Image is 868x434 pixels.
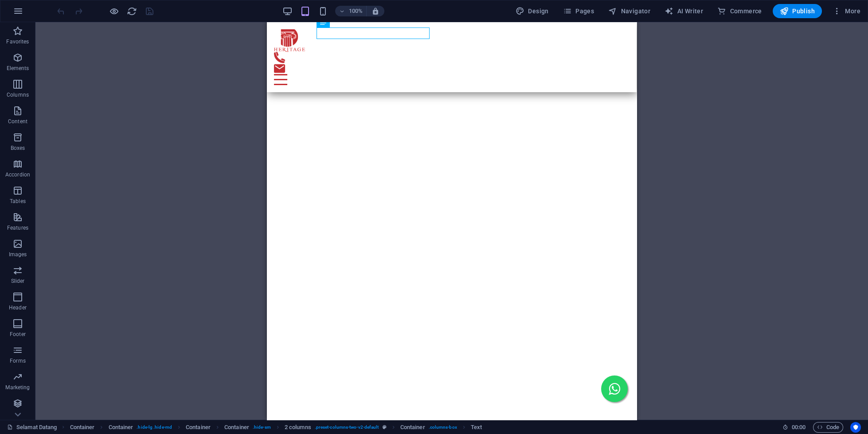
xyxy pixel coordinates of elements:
button: Pages [559,4,598,18]
p: Accordion [5,171,30,178]
span: Navigator [608,7,650,16]
span: : [798,424,799,430]
p: Features [7,224,28,231]
h6: 100% [348,6,363,16]
span: Click to select. Double-click to edit [224,422,249,433]
button: Design [512,4,552,18]
button: More [829,4,864,18]
button: Usercentrics [850,422,861,433]
i: This element is a customizable preset [382,425,386,430]
span: Click to select. Double-click to edit [109,422,133,433]
p: Footer [10,331,26,338]
span: . columns-box [429,422,457,433]
span: More [833,7,860,16]
button: Click here to leave preview mode and continue editing [109,6,119,16]
button: 100% [335,6,367,16]
p: Tables [10,198,26,205]
button: Publish [773,4,822,18]
button: Code [813,422,843,433]
p: Slider [11,278,25,285]
span: Click to select. Double-click to edit [70,422,95,433]
span: Click to select. Double-click to edit [186,422,211,433]
button: reload [126,6,137,16]
h6: Session time [782,422,806,433]
i: On resize automatically adjust zoom level to fit chosen device. [371,7,379,15]
p: Marketing [5,384,30,391]
button: Commerce [714,4,766,18]
button: Navigator [605,4,654,18]
a: Click to cancel selection. Double-click to open Pages [7,422,57,433]
span: . hide-lg .hide-md [137,422,172,433]
p: Images [9,251,27,258]
p: Content [8,118,27,125]
span: Publish [780,7,815,16]
span: Design [516,7,549,16]
span: Click to select. Double-click to edit [400,422,425,433]
div: Design (Ctrl+Alt+Y) [512,4,552,18]
span: AI Writer [665,7,703,16]
p: Forms [10,357,26,364]
button: AI Writer [661,4,707,18]
p: Boxes [11,145,25,152]
span: 00 00 [792,422,805,433]
span: . preset-columns-two-v2-default [315,422,379,433]
span: Code [817,422,839,433]
p: Elements [7,65,29,72]
span: Click to select. Double-click to edit [285,422,311,433]
p: Columns [7,91,29,98]
p: Header [9,304,27,311]
nav: breadcrumb [70,422,482,433]
span: Commerce [717,7,762,16]
p: Favorites [6,38,29,45]
i: Reload page [127,6,137,16]
span: . hide-sm [253,422,271,433]
span: Pages [563,7,594,16]
span: Click to select. Double-click to edit [471,422,482,433]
